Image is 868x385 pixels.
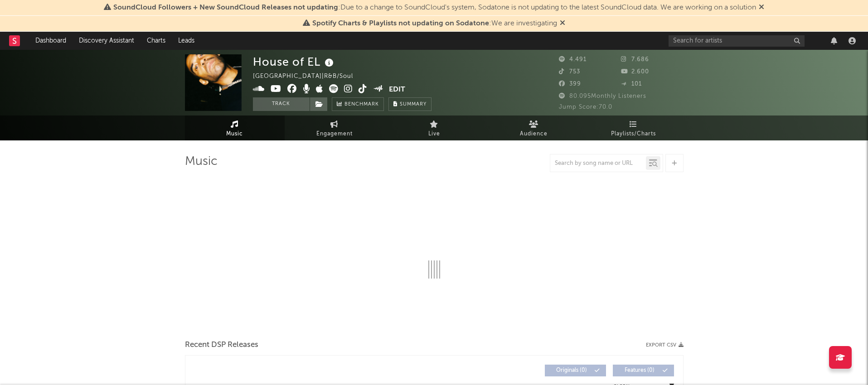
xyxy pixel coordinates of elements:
[332,97,384,111] a: Benchmark
[559,69,580,75] span: 753
[621,81,642,87] span: 101
[621,69,649,75] span: 2.600
[613,365,674,376] button: Features(0)
[619,368,660,373] span: Features ( 0 )
[29,32,73,50] a: Dashboard
[389,84,405,96] button: Edit
[113,4,756,11] span: : Due to a change to SoundCloud's system, Sodatone is not updating to the latest SoundCloud data....
[560,20,565,27] span: Dismiss
[185,340,258,351] span: Recent DSP Releases
[172,32,201,50] a: Leads
[253,97,310,111] button: Track
[646,342,684,348] button: Export CSV
[559,93,646,99] span: 80.095 Monthly Listeners
[559,81,581,87] span: 399
[344,99,379,110] span: Benchmark
[484,115,584,140] a: Audience
[141,32,172,50] a: Charts
[384,115,484,140] a: Live
[312,20,489,27] span: Spotify Charts & Playlists not updating on Sodatone
[185,115,285,140] a: Music
[621,57,649,63] span: 7.686
[428,129,440,140] span: Live
[559,104,612,110] span: Jump Score: 70.0
[584,115,684,140] a: Playlists/Charts
[669,35,805,47] input: Search for artists
[520,129,548,140] span: Audience
[316,129,353,140] span: Engagement
[253,71,364,82] div: [GEOGRAPHIC_DATA] | R&B/Soul
[559,57,587,63] span: 4.491
[226,129,243,140] span: Music
[113,4,338,11] span: SoundCloud Followers + New SoundCloud Releases not updating
[312,20,557,27] span: : We are investigating
[759,4,764,11] span: Dismiss
[550,160,646,167] input: Search by song name or URL
[73,32,141,50] a: Discovery Assistant
[400,102,427,107] span: Summary
[611,129,656,140] span: Playlists/Charts
[388,97,432,111] button: Summary
[253,54,336,69] div: House of EL
[545,365,606,376] button: Originals(0)
[551,368,592,373] span: Originals ( 0 )
[285,115,384,140] a: Engagement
